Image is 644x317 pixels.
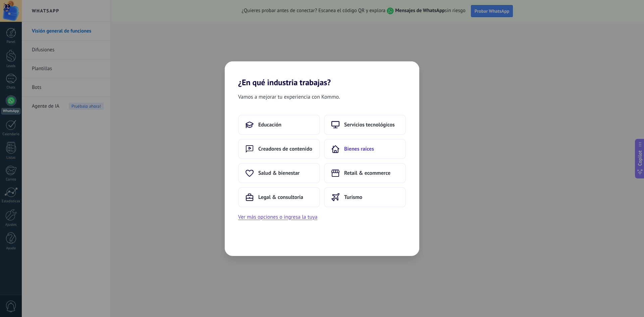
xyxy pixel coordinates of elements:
[238,213,317,221] button: Ver más opciones o ingresa la tuya
[344,121,395,128] span: Servicios tecnológicos
[238,187,320,207] button: Legal & consultoría
[258,121,281,128] span: Educación
[344,170,390,176] span: Retail & ecommerce
[238,115,320,135] button: Educación
[225,61,419,87] h2: ¿En qué industria trabajas?
[344,146,374,152] span: Bienes raíces
[258,194,303,201] span: Legal & consultoría
[238,93,340,101] span: Vamos a mejorar tu experiencia con Kommo.
[238,163,320,183] button: Salud & bienestar
[324,139,406,159] button: Bienes raíces
[324,115,406,135] button: Servicios tecnológicos
[324,187,406,207] button: Turismo
[324,163,406,183] button: Retail & ecommerce
[258,170,300,176] span: Salud & bienestar
[238,139,320,159] button: Creadores de contenido
[258,146,312,152] span: Creadores de contenido
[344,194,362,201] span: Turismo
